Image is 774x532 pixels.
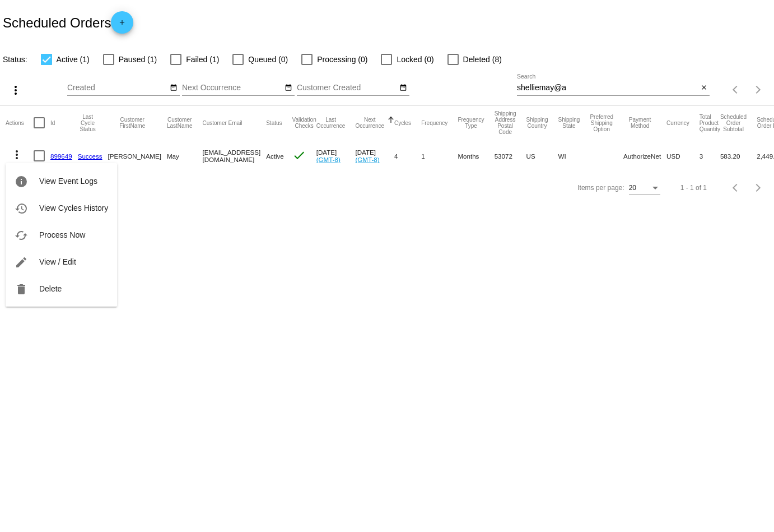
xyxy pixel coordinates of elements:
[15,283,28,296] mat-icon: delete
[39,284,62,293] span: Delete
[39,257,76,266] span: View / Edit
[39,203,108,212] span: View Cycles History
[15,229,28,242] mat-icon: cached
[39,177,97,186] span: View Event Logs
[15,175,28,188] mat-icon: info
[15,256,28,269] mat-icon: edit
[39,230,85,239] span: Process Now
[15,202,28,215] mat-icon: history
